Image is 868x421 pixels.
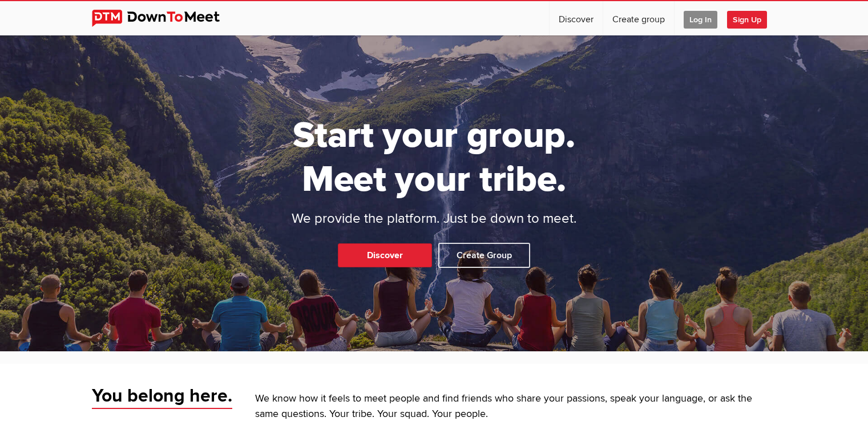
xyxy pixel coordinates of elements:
a: Discover [550,1,603,35]
span: You belong here. [92,384,232,410]
a: Create Group [438,243,530,268]
span: Sign Up [727,11,767,29]
img: DownToMeet [92,10,237,27]
a: Create group [603,1,674,35]
a: Discover [338,243,432,267]
a: Log In [675,1,726,35]
span: Log In [684,11,717,29]
a: Sign Up [727,1,776,35]
h1: Start your group. Meet your tribe. [249,114,620,202]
